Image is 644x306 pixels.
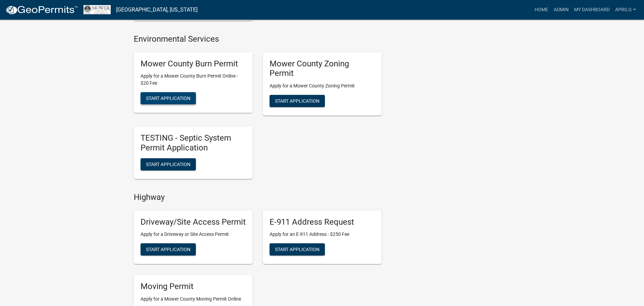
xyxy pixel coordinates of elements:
h5: Moving Permit [141,282,246,291]
p: Apply for an E-911 Address - $250 Fee [270,231,375,238]
a: [GEOGRAPHIC_DATA], [US_STATE] [116,4,198,16]
span: Start Application [275,98,319,104]
img: Mower County, Minnesota [84,5,111,14]
button: Start Application [141,158,196,170]
h5: TESTING - Septic System Permit Application [141,133,246,153]
a: Home [532,3,551,16]
span: Start Application [275,247,319,252]
p: Apply for a Driveway or Site Access Permit [141,231,246,238]
a: My Dashboard [571,3,612,16]
button: Start Application [141,92,196,104]
p: Apply for a Mower County Burn Permit Online - $20 Fee [141,73,246,87]
h4: Environmental Services [134,34,382,44]
h5: Driveway/Site Access Permit [141,217,246,227]
span: Start Application [146,96,190,101]
span: Start Application [146,161,190,167]
h5: E-911 Address Request [270,217,375,227]
p: Apply for a Mower County Moving Permit Online [141,295,246,303]
button: Start Application [141,243,196,256]
h5: Mower County Zoning Permit [270,59,375,79]
h5: Mower County Burn Permit [141,59,246,69]
p: Apply for a Mower County Zoning Permit [270,82,375,89]
button: Start Application [270,243,325,256]
h4: Highway [134,192,382,202]
button: Start Application [270,95,325,107]
a: Admin [551,3,571,16]
span: Start Application [146,247,190,252]
a: aprilg [612,3,639,16]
